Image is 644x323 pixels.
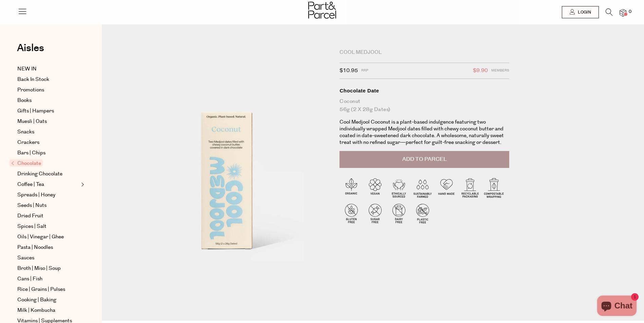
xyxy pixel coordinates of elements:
[363,201,387,225] img: P_P-ICONS-Live_Bec_V11_Sugar_Free.svg
[17,138,39,147] span: Crackers
[17,107,54,115] span: Gifts | Hampers
[339,98,509,114] div: Coconut 56g (2 x 28g Dates)
[17,76,79,84] a: Back In Stock
[17,170,62,178] span: Drinking Chocolate
[363,176,387,199] img: P_P-ICONS-Live_Bec_V11_Vegan.svg
[411,176,435,199] img: P_P-ICONS-Live_Bec_V11_Sustainable_Farmed.svg
[562,6,599,18] a: Login
[308,2,336,19] img: Part&Parcel
[10,159,43,167] span: Chocolate
[17,65,79,73] a: NEW IN
[17,191,79,199] a: Spreads | Honey
[17,233,79,241] a: Oils | Vinegar | Ghee
[17,76,49,84] span: Back In Stock
[17,212,79,220] a: Dried Fruit
[491,66,509,75] span: Members
[435,176,458,199] img: P_P-ICONS-Live_Bec_V11_Handmade.svg
[17,170,79,178] a: Drinking Chocolate
[17,128,79,136] a: Snacks
[17,65,37,73] span: NEW IN
[17,285,79,294] a: Rice | Grains | Pulses
[17,86,79,94] a: Promotions
[17,180,79,189] a: Coffee | Tea
[17,86,44,94] span: Promotions
[17,254,34,262] span: Sauces
[17,149,45,157] span: Bars | Chips
[17,285,65,294] span: Rice | Grains | Pulses
[17,128,34,136] span: Snacks
[17,243,79,252] a: Pasta | Noodles
[17,96,32,105] span: Books
[17,149,79,157] a: Bars | Chips
[17,254,79,262] a: Sauces
[79,180,84,189] button: Expand/Collapse Coffee | Tea
[17,275,42,283] span: Cans | Fish
[482,176,506,199] img: P_P-ICONS-Live_Bec_V11_Compostable_Wrapping.svg
[411,201,435,225] img: P_P-ICONS-Live_Bec_V11_Plastic_Free.svg
[627,9,633,15] span: 0
[17,96,79,105] a: Books
[17,306,55,315] span: Milk | Kombucha
[473,66,488,75] span: $9.90
[122,51,329,295] img: Chocolate Date
[620,9,626,16] a: 0
[17,233,64,241] span: Oils | Vinegar | Ghee
[17,296,79,304] a: Cooking | Baking
[17,43,44,60] a: Aisles
[402,155,447,163] span: Add to Parcel
[17,201,79,210] a: Seeds | Nuts
[17,180,44,189] span: Coffee | Tea
[17,201,47,210] span: Seeds | Nuts
[17,306,79,315] a: Milk | Kombucha
[17,107,79,115] a: Gifts | Hampers
[17,222,79,231] a: Spices | Salt
[361,66,368,75] span: RRP
[17,296,56,304] span: Cooking | Baking
[17,264,79,273] a: Broth | Miso | Soup
[17,275,79,283] a: Cans | Fish
[17,117,47,126] span: Muesli | Oats
[17,222,47,231] span: Spices | Salt
[17,191,55,199] span: Spreads | Honey
[387,176,411,199] img: P_P-ICONS-Live_Bec_V11_Ethically_Sourced.svg
[17,243,53,252] span: Pasta | Noodles
[339,201,363,225] img: P_P-ICONS-Live_Bec_V11_Gluten_Free.svg
[17,138,79,147] a: Crackers
[11,159,79,168] a: Chocolate
[387,201,411,225] img: P_P-ICONS-Live_Bec_V11_Dairy_Free.svg
[595,296,639,318] inbox-online-store-chat: Shopify online store chat
[339,66,358,75] span: $10.95
[576,9,591,15] span: Login
[17,264,61,273] span: Broth | Miso | Soup
[339,119,509,146] p: Cool Medjool Coconut is a plant-based indulgence featuring two individually wrapped Medjool dates...
[339,176,363,199] img: P_P-ICONS-Live_Bec_V11_Organic.svg
[339,87,509,94] div: Chocolate Date
[339,151,509,168] button: Add to Parcel
[17,41,44,56] span: Aisles
[339,49,509,56] div: Cool Medjool
[17,117,79,126] a: Muesli | Oats
[17,212,43,220] span: Dried Fruit
[458,176,482,199] img: P_P-ICONS-Live_Bec_V11_Recyclable_Packaging.svg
